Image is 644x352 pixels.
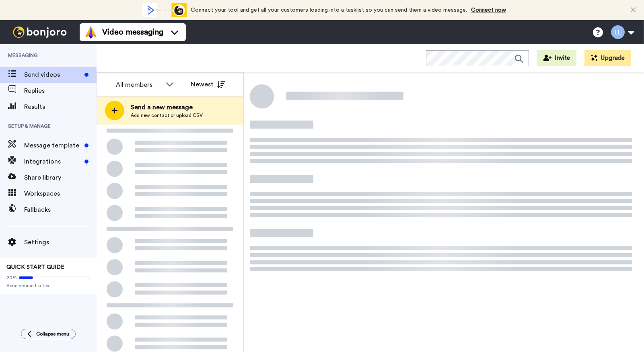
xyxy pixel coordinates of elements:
span: Video messaging [102,27,163,38]
span: 20% [6,274,17,281]
button: Collapse menu [21,329,76,339]
div: animation [142,3,187,17]
span: Integrations [24,157,81,166]
span: Send videos [24,70,81,80]
img: vm-color.svg [84,26,97,39]
span: Workspaces [24,189,97,199]
div: All members [116,80,162,90]
span: Fallbacks [24,205,97,215]
span: Collapse menu [36,331,69,337]
span: Results [24,102,97,112]
button: Newest [185,76,231,92]
span: Settings [24,237,97,247]
a: Connect now [471,7,506,13]
img: bj-logo-header-white.svg [10,27,70,38]
span: Share library [24,173,97,182]
span: Connect your tool and get all your customers loading into a tasklist so you can send them a video... [191,7,467,13]
span: Send yourself a test [6,282,90,289]
span: QUICK START GUIDE [6,264,64,270]
span: Send a new message [131,102,203,112]
span: Message template [24,141,81,150]
button: Upgrade [584,50,631,66]
button: Invite [537,50,576,66]
span: Replies [24,86,97,96]
span: Add new contact or upload CSV [131,112,203,119]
